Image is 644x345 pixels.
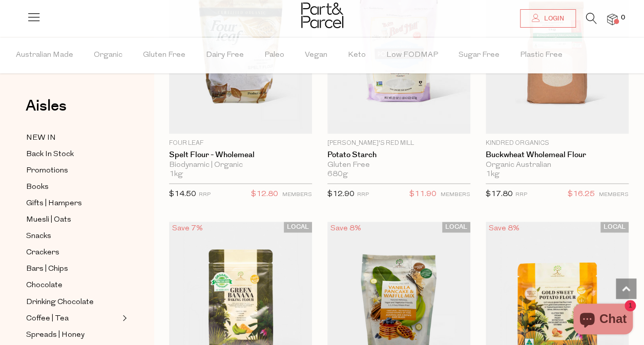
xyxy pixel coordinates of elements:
[26,148,119,161] a: Back In Stock
[26,279,63,292] span: Chocolate
[327,139,470,148] p: [PERSON_NAME]'s Red Mill
[348,37,366,73] span: Keto
[618,13,628,23] span: 0
[26,279,119,292] a: Chocolate
[357,192,369,198] small: RRP
[520,9,576,28] a: Login
[26,198,82,210] span: Gifts | Hampers
[486,161,629,170] div: Organic Australian
[26,247,59,259] span: Crackers
[441,192,470,198] small: MEMBERS
[327,222,364,235] div: Save 8%
[542,14,564,23] span: Login
[26,263,68,275] span: Bars | Chips
[169,222,206,235] div: Save 7%
[169,190,196,198] span: $14.50
[206,37,244,73] span: Dairy Free
[486,170,500,179] span: 1kg
[169,170,183,179] span: 1kg
[264,37,284,73] span: Paleo
[26,181,119,193] a: Books
[327,170,348,179] span: 680g
[26,197,119,210] a: Gifts | Hampers
[26,295,119,308] a: Drinking Chocolate
[409,188,437,201] span: $11.90
[486,139,629,148] p: Kindred Organics
[143,37,185,73] span: Gluten Free
[607,14,617,25] a: 0
[26,296,94,308] span: Drinking Chocolate
[568,188,595,201] span: $16.25
[169,150,312,160] a: Spelt Flour - Wholemeal
[486,222,523,235] div: Save 8%
[599,192,629,198] small: MEMBERS
[199,192,211,198] small: RRP
[26,148,74,161] span: Back In Stock
[327,150,470,160] a: Potato Starch
[26,263,119,275] a: Bars | Chips
[26,312,119,325] a: Coffee | Tea
[26,98,67,124] a: Aisles
[26,181,49,193] span: Books
[442,222,470,232] span: LOCAL
[600,222,629,232] span: LOCAL
[120,312,127,324] button: Expand/Collapse Coffee | Tea
[16,37,73,73] span: Australian Made
[26,132,119,144] a: NEW IN
[169,161,312,170] div: Biodynamic | Organic
[26,132,56,144] span: NEW IN
[26,230,51,243] span: Snacks
[26,230,119,243] a: Snacks
[570,304,636,337] inbox-online-store-chat: Shopify online store chat
[26,312,69,325] span: Coffee | Tea
[26,246,119,259] a: Crackers
[26,214,71,226] span: Muesli | Oats
[26,213,119,226] a: Muesli | Oats
[327,190,355,198] span: $12.90
[26,95,67,117] span: Aisles
[94,37,122,73] span: Organic
[251,188,278,201] span: $12.80
[520,37,563,73] span: Plastic Free
[26,164,119,177] a: Promotions
[26,329,85,341] span: Spreads | Honey
[386,37,438,73] span: Low FODMAP
[486,190,513,198] span: $17.80
[282,192,312,198] small: MEMBERS
[284,222,312,232] span: LOCAL
[486,150,629,160] a: Buckwheat Wholemeal Flour
[301,3,343,28] img: Part&Parcel
[26,328,119,341] a: Spreads | Honey
[327,161,470,170] div: Gluten Free
[169,139,312,148] p: Four Leaf
[26,165,68,177] span: Promotions
[459,37,500,73] span: Sugar Free
[515,192,527,198] small: RRP
[305,37,327,73] span: Vegan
